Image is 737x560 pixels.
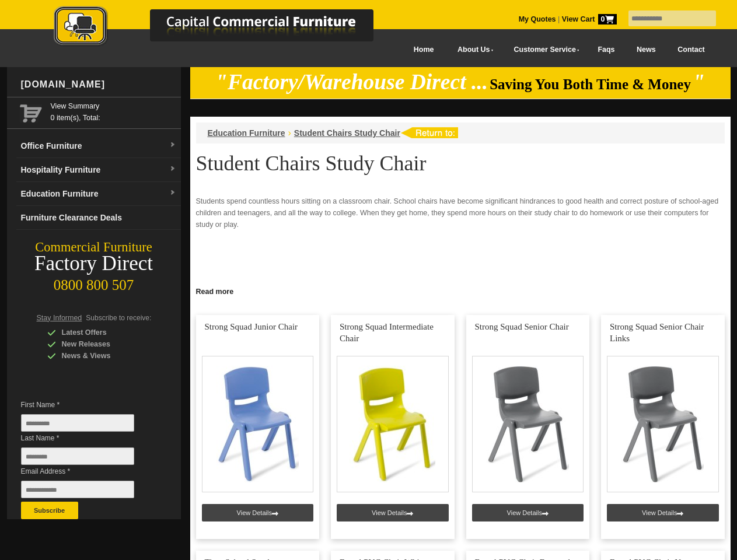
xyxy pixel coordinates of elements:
a: Education Furnituredropdown [16,182,181,206]
span: 0 [598,14,617,24]
a: Hospitality Furnituredropdown [16,158,181,182]
img: dropdown [169,142,176,149]
input: Last Name * [21,447,134,465]
img: Capital Commercial Furniture Logo [22,6,430,48]
input: First Name * [21,414,134,432]
span: Last Name * [21,432,152,444]
a: View Cart0 [560,15,616,23]
span: Email Address * [21,466,152,477]
a: Office Furnituredropdown [16,134,181,158]
p: Students spend countless hours sitting on a classroom chair. School chairs have become significan... [196,195,725,230]
a: About Us [445,37,501,63]
a: Contact [666,37,715,63]
div: Factory Direct [7,256,181,272]
h1: Student Chairs Study Chair [196,152,725,174]
span: 0 item(s), Total: [51,100,176,122]
strong: View Cart [562,15,617,23]
span: Stay Informed [37,314,82,322]
a: Furniture Clearance Deals [16,206,181,230]
img: return to [400,127,458,138]
img: dropdown [169,190,176,197]
a: Capital Commercial Furniture Logo [22,6,430,52]
span: Subscribe to receive: [86,314,151,322]
span: First Name * [21,399,152,411]
a: Faqs [587,37,626,63]
input: Email Address * [21,481,134,498]
a: View Summary [51,100,176,112]
a: Student Chairs Study Chair [294,128,400,138]
span: Saving You Both Time & Money [490,76,691,92]
div: Commercial Furniture [7,239,181,256]
li: › [288,127,291,139]
div: Latest Offers [47,327,158,338]
em: "Factory/Warehouse Direct ... [215,70,488,94]
div: [DOMAIN_NAME] [16,67,181,102]
button: Subscribe [21,502,78,519]
div: 0800 800 507 [7,271,181,293]
a: Education Furniture [208,128,285,138]
a: Customer Service [501,37,586,63]
div: New Releases [47,338,158,350]
a: News [626,37,666,63]
em: " [693,70,705,94]
img: dropdown [169,166,176,173]
a: My Quotes [519,15,556,23]
a: Click to read more [190,283,731,297]
div: News & Views [47,350,158,362]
